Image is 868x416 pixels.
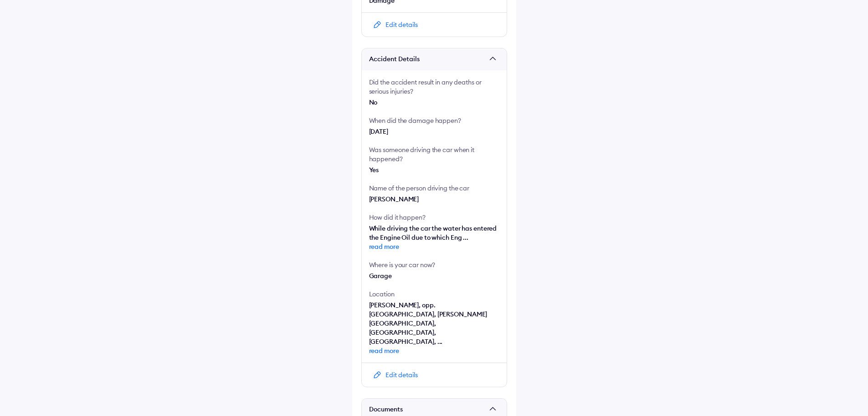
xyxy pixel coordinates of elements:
span: Documents [369,405,486,414]
span: read more [369,346,499,355]
div: Edit details [385,20,418,29]
div: Location [369,290,499,299]
span: read more [369,242,499,251]
div: No [369,98,499,107]
div: Garage [369,271,499,280]
div: Was someone driving the car when it happened? [369,145,499,163]
span: While driving the car the water has entered the Engine Oil due to which Eng ... [369,224,499,251]
div: Yes [369,165,499,174]
div: [PERSON_NAME] [369,195,499,204]
div: Did the accident result in any deaths or serious injuries? [369,78,499,96]
div: Name of the person driving the car [369,184,499,193]
span: Accident Details [369,55,486,64]
div: Where is your car now? [369,260,499,269]
div: How did it happen? [369,213,499,222]
span: [PERSON_NAME], opp. [GEOGRAPHIC_DATA], [PERSON_NAME][GEOGRAPHIC_DATA], [GEOGRAPHIC_DATA], [GEOGRA... [369,301,499,355]
div: When did the damage happen? [369,116,499,125]
div: Edit details [385,370,418,379]
div: [DATE] [369,127,499,136]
